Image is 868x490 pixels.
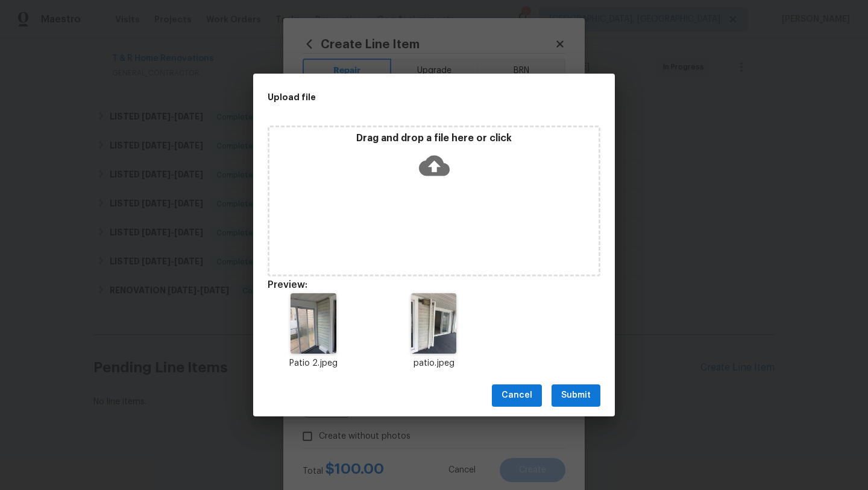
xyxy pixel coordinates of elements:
span: Submit [561,388,591,403]
img: Z [291,293,336,354]
h2: Upload file [268,91,546,104]
button: Cancel [492,384,542,407]
p: Patio 2.jpeg [268,357,359,370]
button: Submit [552,384,600,407]
p: Drag and drop a file here or click [269,132,599,145]
img: 9k= [411,293,456,354]
span: Cancel [502,388,532,403]
p: patio.jpeg [388,357,480,370]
